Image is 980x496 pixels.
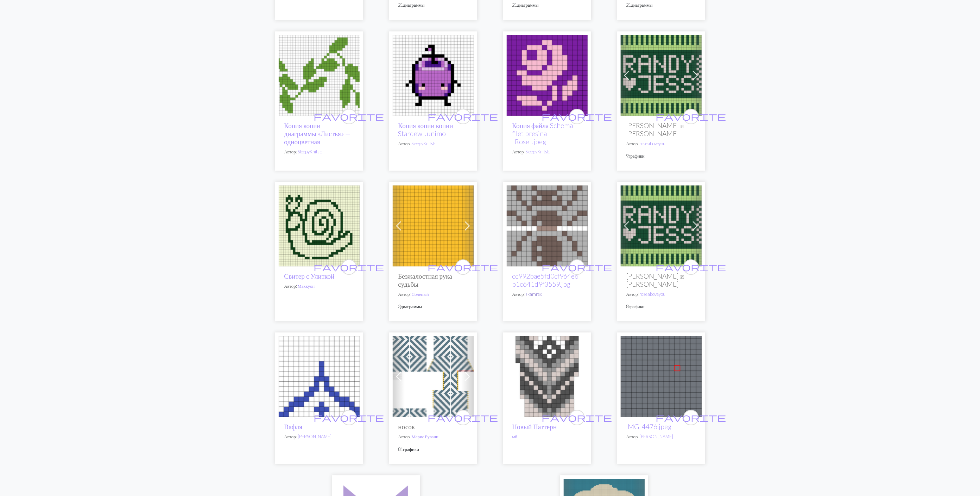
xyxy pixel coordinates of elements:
[341,410,357,425] button: favourite
[542,260,612,274] i: favourite
[640,141,666,146] a: roseaboveyou
[412,291,429,297] a: Соленый
[512,422,557,431] a: Новый Паттерн
[626,272,696,288] h2: [PERSON_NAME] и [PERSON_NAME]
[279,336,360,417] img: Вафля
[398,291,468,298] p: Автор:
[542,109,612,123] i: favourite
[542,412,612,423] span: favorite
[455,410,471,425] button: favourite
[512,272,579,288] a: cc992bae5fd0cf964e6b1c641d9f3559.jpg
[314,412,384,423] span: favorite
[512,148,582,155] p: Автор:
[314,261,384,272] span: favorite
[621,185,702,266] img: R — диаграмма A (передняя манжета)
[398,303,468,310] p: 3 диаграммы
[542,411,612,425] i: favourite
[279,222,360,228] a: Свитер с Улиткой
[314,111,384,122] span: favorite
[428,260,498,274] i: favourite
[314,411,384,425] i: favourite
[656,411,726,425] i: favourite
[656,111,726,122] span: favorite
[455,259,471,275] button: favourite
[621,35,702,116] img: R — диаграмма A (передняя манжета)
[279,372,360,379] a: Вафля
[507,35,588,116] img: Филе по схеме _Rose_.jpeg
[279,71,360,78] a: Листовая диаграмма
[626,2,696,8] p: 21 диаграммы
[683,259,699,275] button: favourite
[284,283,354,290] p: Автор:
[428,411,498,425] i: favourite
[398,2,468,8] p: 21 диаграммы
[507,222,588,228] a: cc992bae5fd0cf964e6b1c641d9f3559.jpg
[526,291,542,297] a: skamrex
[284,121,350,146] a: Копия копии диаграммы «Листья» — одноцветная
[398,272,468,288] h2: Безжалостная рука судьбы
[284,433,354,440] p: Автор:
[656,260,726,274] i: favourite
[284,422,303,431] a: Вафля
[683,109,699,124] button: favourite
[569,259,585,275] button: favourite
[626,433,696,440] p: Автор:
[542,111,612,122] span: favorite
[314,260,384,274] i: favourite
[398,422,468,431] h2: носок
[656,109,726,123] i: favourite
[398,446,468,453] p: 81 графики
[512,121,573,146] a: Копия файла Schema filet presina _Rose_.jpeg
[284,148,354,155] p: Автор:
[298,149,322,154] a: SleepyKnitsE
[656,261,726,272] span: favorite
[640,291,666,297] a: roseaboveyou
[412,434,438,439] a: Марис Рували
[393,35,474,116] img: Звездная Роса Джунимо
[621,222,702,228] a: R — диаграмма A (передняя манжета)
[455,109,471,124] button: favourite
[298,434,331,439] a: [PERSON_NAME]
[512,434,518,439] a: мб
[507,372,588,379] a: Новый Паттерн
[393,336,474,417] img: Копия носка
[542,261,612,272] span: favorite
[626,121,696,138] h2: [PERSON_NAME] и [PERSON_NAME]
[512,2,582,8] p: 21 диаграммы
[621,336,702,417] img: IMG_4476.jpeg
[621,71,702,78] a: R — диаграмма A (передняя манжета)
[626,291,696,298] p: Автор:
[341,259,357,275] button: favourite
[341,109,357,124] button: favourite
[507,71,588,78] a: Филе по схеме _Rose_.jpeg
[683,410,699,425] button: favourite
[393,372,474,379] a: Копия носка
[507,336,588,417] img: Новый Паттерн
[279,185,360,266] img: Свитер с Улиткой
[398,140,468,147] p: Автор:
[512,291,582,298] p: Автор:
[507,185,588,266] img: cc992bae5fd0cf964e6b1c641d9f3559.jpg
[621,372,702,379] a: IMG_4476.jpeg
[284,272,335,280] a: Свитер с Улиткой
[314,109,384,123] i: favourite
[412,141,436,146] a: SleepyKnitsE
[393,71,474,78] a: Звездная Роса Джунимо
[393,185,474,266] img: Безжалостная рука судьбы
[640,434,674,439] a: [PERSON_NAME]
[626,303,696,310] p: 8 графики
[298,283,315,289] a: Маккуон
[526,149,550,154] a: SleepyKnitsE
[569,109,585,124] button: favourite
[626,140,696,147] p: Автор:
[626,153,696,159] p: 9 графики
[428,412,498,423] span: favorite
[279,35,360,116] img: Листовая диаграмма
[393,222,474,228] a: Безжалостная рука судьбы
[428,111,498,122] span: favorite
[626,422,672,431] a: IMG_4476.jpeg
[428,109,498,123] i: favourite
[398,433,468,440] p: Автор:
[428,261,498,272] span: favorite
[656,412,726,423] span: favorite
